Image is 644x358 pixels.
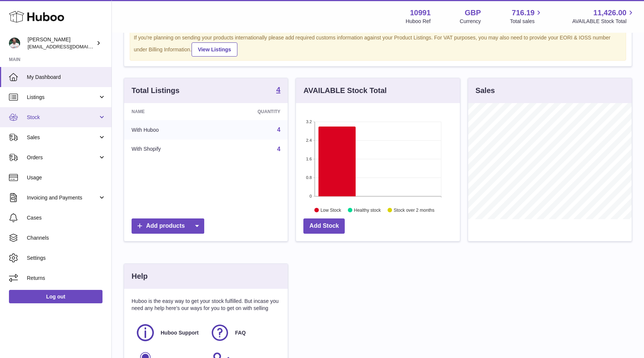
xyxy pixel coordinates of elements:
[512,8,534,18] span: 716.19
[132,218,204,234] a: Add products
[28,36,95,50] div: [PERSON_NAME]
[460,18,481,25] div: Currency
[310,194,312,198] text: 0
[124,140,212,159] td: With Shopify
[212,103,288,120] th: Quantity
[277,146,280,152] a: 4
[9,38,20,49] img: timshieff@gmail.com
[28,44,110,49] span: [EMAIL_ADDRESS][DOMAIN_NAME]
[27,214,106,221] span: Cases
[132,271,148,281] h3: Help
[306,175,312,180] text: 0.8
[306,138,312,143] text: 2.4
[27,94,98,101] span: Listings
[303,218,345,234] a: Add Stock
[235,329,246,336] span: FAQ
[27,154,98,161] span: Orders
[593,8,626,18] span: 11,426.00
[510,18,543,25] span: Total sales
[394,207,435,212] text: Stock over 2 months
[124,103,212,120] th: Name
[132,298,280,312] p: Huboo is the easy way to get your stock fulfilled. But incase you need any help here's our ways f...
[27,255,106,262] span: Settings
[572,8,635,25] a: 11,426.00 AVAILABLE Stock Total
[132,86,180,96] h3: Total Listings
[572,18,635,25] span: AVAILABLE Stock Total
[410,8,431,18] strong: 10991
[510,8,543,25] a: 716.19 Total sales
[161,329,199,336] span: Huboo Support
[276,86,280,95] a: 4
[27,234,106,242] span: Channels
[27,74,106,81] span: My Dashboard
[27,275,106,282] span: Returns
[9,290,102,303] a: Log out
[134,34,622,57] div: If you're planning on sending your products internationally please add required customs informati...
[406,18,431,25] div: Huboo Ref
[306,119,312,124] text: 3.2
[124,120,212,140] td: With Huboo
[277,127,280,133] a: 4
[27,194,98,201] span: Invoicing and Payments
[192,42,237,57] a: View Listings
[27,134,98,141] span: Sales
[354,207,381,212] text: Healthy stock
[27,174,106,181] span: Usage
[465,8,481,18] strong: GBP
[27,114,98,121] span: Stock
[135,323,202,343] a: Huboo Support
[321,207,341,212] text: Low Stock
[303,86,386,96] h3: AVAILABLE Stock Total
[476,86,495,96] h3: Sales
[276,86,280,93] strong: 4
[306,157,312,161] text: 1.6
[210,323,277,343] a: FAQ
